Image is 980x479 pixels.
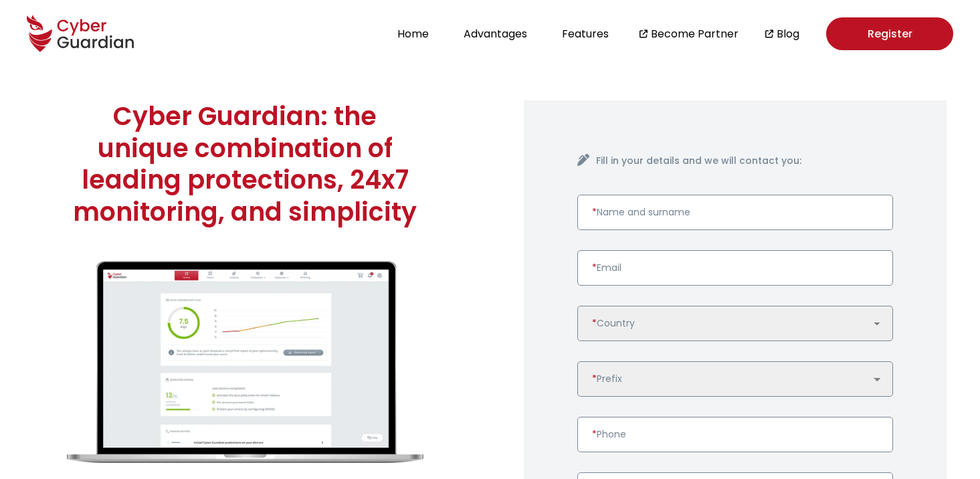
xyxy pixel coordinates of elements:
[596,154,894,168] h4: Fill in your details and we will contact you:
[67,261,423,463] img: cyberguardian-home
[577,417,894,452] input: Enter a valid phone number.
[67,100,423,227] h1: Cyber Guardian: the unique combination of leading protections, 24x7 monitoring, and simplicity
[393,25,433,43] button: Home
[777,25,799,42] a: Blog
[651,25,739,42] a: Become Partner
[460,25,531,43] button: Advantages
[826,17,953,50] a: Register
[558,25,613,43] button: Features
